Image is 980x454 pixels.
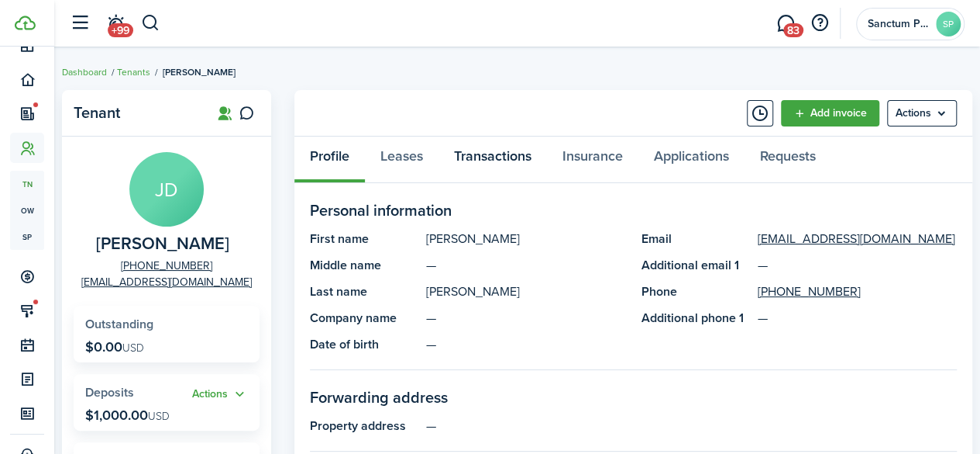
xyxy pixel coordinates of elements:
a: Add invoice [781,100,879,126]
a: Applications [638,137,744,183]
panel-main-description: — [426,309,626,328]
button: Open resource center [806,10,833,36]
a: ow [10,197,44,224]
span: 83 [783,23,803,37]
a: Leases [365,137,438,183]
p: $1,000.00 [85,407,170,423]
panel-main-title: Middle name [310,256,418,275]
a: tn [10,171,44,197]
panel-main-title: First name [310,230,418,248]
a: [EMAIL_ADDRESS][DOMAIN_NAME] [758,230,955,248]
a: [PHONE_NUMBER] [121,258,212,274]
panel-main-description: — [426,335,626,354]
panel-main-title: Phone [641,282,750,301]
button: Search [141,10,160,36]
panel-main-title: Additional email 1 [641,256,750,275]
span: USD [122,340,144,356]
a: [PHONE_NUMBER] [758,282,861,301]
p: $0.00 [85,339,144,355]
panel-main-description: [PERSON_NAME] [426,282,626,301]
avatar-text: JD [129,152,204,227]
a: Notifications [101,4,130,43]
a: Insurance [547,137,638,183]
span: USD [148,408,170,425]
panel-main-title: Last name [310,282,418,301]
span: [PERSON_NAME] [163,65,236,79]
panel-main-section-title: Personal information [310,199,957,222]
panel-main-description: — [426,417,957,435]
panel-main-description: — [426,256,626,275]
img: TenantCloud [15,16,36,30]
panel-main-title: Email [641,230,750,248]
a: [EMAIL_ADDRESS][DOMAIN_NAME] [81,274,252,290]
span: +99 [108,23,133,37]
button: Open menu [192,386,248,404]
a: Tenants [117,65,150,79]
span: Deposits [85,383,134,401]
a: Dashboard [62,65,107,79]
a: Transactions [438,137,547,183]
a: Messaging [771,4,800,43]
button: Open sidebar [65,9,95,38]
span: Sanctum Property Management [868,19,930,29]
button: Actions [192,386,248,404]
span: Jeffrie Davis [96,234,229,254]
button: Timeline [747,100,773,126]
panel-main-title: Date of birth [310,335,418,354]
panel-main-title: Additional phone 1 [641,309,750,328]
menu-btn: Actions [887,100,957,126]
a: sp [10,224,44,250]
panel-main-description: [PERSON_NAME] [426,230,626,248]
a: Requests [744,137,831,183]
span: Outstanding [85,315,153,333]
panel-main-title: Tenant [74,104,198,122]
panel-main-title: Property address [310,417,418,435]
panel-main-section-title: Forwarding address [310,386,957,409]
button: Open menu [887,100,957,126]
avatar-text: SP [936,12,961,36]
panel-main-title: Company name [310,309,418,328]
